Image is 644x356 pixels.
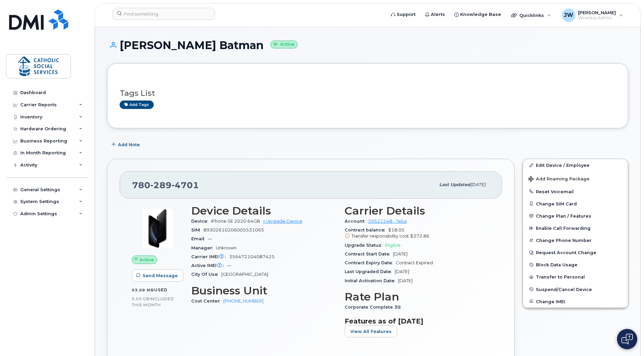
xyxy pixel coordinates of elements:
img: image20231002-3703462-2fle3a.jpeg [137,208,178,249]
span: [DATE] [393,251,407,257]
span: used [154,287,168,292]
span: [DATE] [398,278,413,283]
span: Contract Start Date [345,251,393,257]
span: Initial Activation Date [345,278,398,283]
button: Add Roaming Package [523,172,628,185]
span: Add Note [118,141,140,148]
small: Active [270,41,298,48]
span: $18.05 [345,227,490,240]
h3: Features as of [DATE] [345,317,490,325]
span: Last updated [439,182,470,187]
button: View All Features [345,325,397,337]
span: Contract Expiry Date [345,260,396,265]
span: Manager [191,245,216,250]
span: $372.86 [410,233,429,239]
span: Active [140,257,154,263]
h3: Carrier Details [345,205,490,217]
span: Add Roaming Package [528,176,590,183]
button: Enable Call Forwarding [523,222,628,234]
span: SIM [191,227,203,232]
button: Suspend/Cancel Device [523,283,628,295]
span: Upgrade Status [345,243,385,248]
span: Email [191,236,208,241]
span: Contract Expired [396,260,433,265]
span: Unknown [216,245,237,250]
span: — [208,236,212,241]
span: Send Message [143,272,178,279]
span: Eligible [385,243,401,248]
span: Last Upgraded Date [345,269,395,274]
button: Change Phone Number [523,234,628,246]
h3: Tags List [120,89,616,97]
span: Device [191,219,211,224]
span: [DATE] [395,269,409,274]
span: [DATE] [470,182,486,187]
span: View All Features [350,328,392,335]
button: Block Data Usage [523,259,628,271]
span: included this month [132,296,174,307]
span: Cost Center [191,298,223,304]
span: 356472104087425 [229,254,275,259]
span: — [227,263,231,268]
span: Enable Call Forwarding [536,226,591,231]
button: Change SIM Card [523,198,628,210]
span: iPhone SE 2020 64GB [211,219,260,224]
span: Carrier IMEI [191,254,229,259]
button: Change Plan / Features [523,210,628,222]
span: Corporate Complete 30 [345,305,404,310]
a: [PHONE_NUMBER] [223,298,264,304]
h3: Rate Plan [345,291,490,303]
a: Add tags [120,101,154,109]
span: [GEOGRAPHIC_DATA] [221,272,268,277]
a: + Upgrade Device [263,219,302,224]
span: 780 [132,180,199,190]
span: 289 [150,180,172,190]
span: 4701 [172,180,199,190]
h3: Business Unit [191,285,337,297]
button: Request Account Change [523,246,628,259]
h3: Device Details [191,205,337,217]
a: 39521248 - Telus [368,219,407,224]
span: Contract balance [345,227,388,232]
span: Account [345,219,368,224]
img: Open chat [621,334,633,344]
h1: [PERSON_NAME] Batman [107,39,628,51]
span: City Of Use [191,272,221,277]
span: Transfer responsibility cost [351,233,409,239]
span: 93.08 MB [132,288,154,292]
button: Change IMEI [523,295,628,308]
button: Add Note [107,138,146,151]
span: 5.00 GB [132,296,150,301]
span: Active IMEI [191,263,227,268]
button: Send Message [132,269,183,282]
a: Edit Device / Employee [523,159,628,171]
span: Suspend/Cancel Device [536,287,592,292]
span: 89302610206005531065 [203,227,264,232]
button: Reset Voicemail [523,185,628,198]
span: Change Plan / Features [536,213,591,218]
button: Transfer to Personal [523,271,628,283]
